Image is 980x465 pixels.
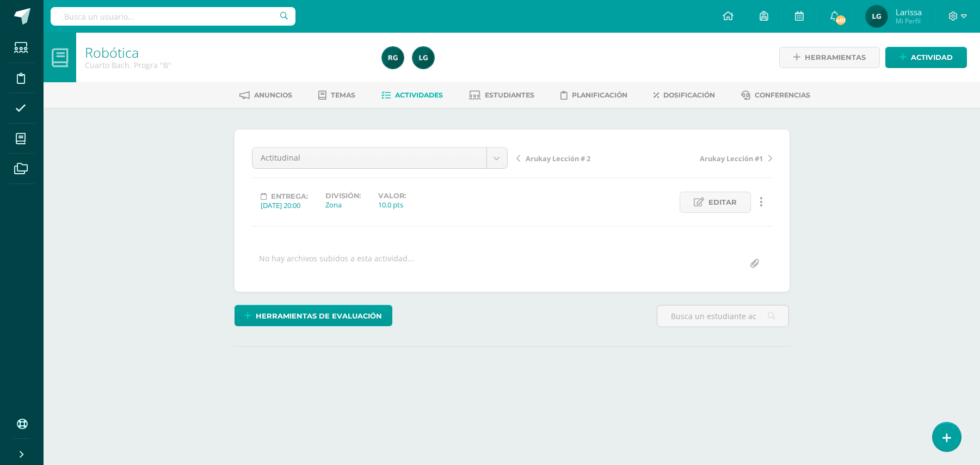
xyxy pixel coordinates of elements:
[654,87,715,104] a: Dosificación
[485,91,534,99] span: Estudiantes
[85,43,139,62] a: Robótica
[51,7,295,26] input: Busca un usuario...
[382,47,404,69] img: e044b199acd34bf570a575bac584e1d1.png
[779,47,880,68] a: Herramientas
[378,200,406,210] div: 10.0 pts
[254,91,292,99] span: Anuncios
[85,45,369,60] h1: Robótica
[378,192,406,200] label: Valor:
[261,148,478,168] span: Actitudinal
[85,60,369,70] div: Cuarto Bach. Progra 'B'
[708,192,737,212] span: Editar
[381,87,443,104] a: Actividades
[526,154,590,163] span: Arukay Lección # 2
[644,152,772,163] a: Arukay Lección #1
[805,47,866,68] span: Herramientas
[572,91,627,99] span: Planificación
[896,16,922,26] span: Mi Perfil
[741,87,810,104] a: Conferencias
[663,91,715,99] span: Dosificación
[560,87,627,104] a: Planificación
[469,87,534,104] a: Estudiantes
[252,148,507,168] a: Actitudinal
[835,14,847,26] span: 401
[259,253,414,274] div: No hay archivos subidos a esta actividad...
[271,192,308,200] span: Entrega:
[239,87,292,104] a: Anuncios
[866,5,887,27] img: b18d4c11e185ad35d013124f54388215.png
[256,306,382,326] span: Herramientas de evaluación
[395,91,443,99] span: Actividades
[261,200,308,210] div: [DATE] 20:00
[885,47,967,68] a: Actividad
[700,154,763,163] span: Arukay Lección #1
[516,152,644,163] a: Arukay Lección # 2
[412,47,434,69] img: b18d4c11e185ad35d013124f54388215.png
[325,192,361,200] label: División:
[235,305,392,326] a: Herramientas de evaluación
[755,91,810,99] span: Conferencias
[325,200,361,210] div: Zona
[896,7,922,17] span: Larissa
[657,305,788,327] input: Busca un estudiante aquí...
[331,91,355,99] span: Temas
[318,87,355,104] a: Temas
[911,47,953,68] span: Actividad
